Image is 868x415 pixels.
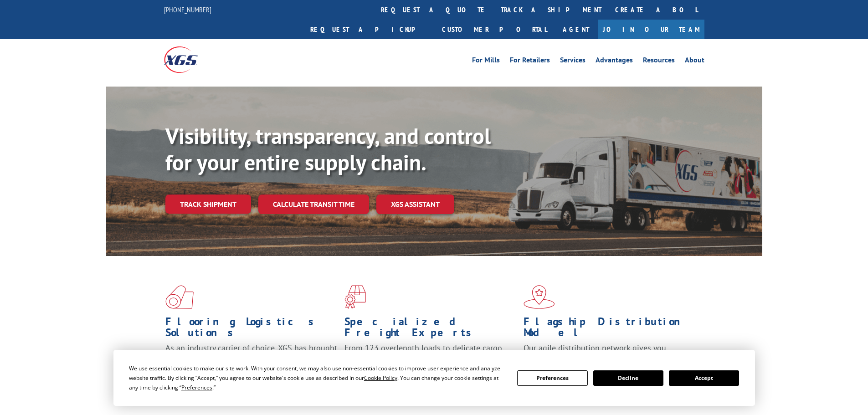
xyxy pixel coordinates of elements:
[524,343,691,364] span: Our agile distribution network gives you nationwide inventory management on demand.
[165,195,251,214] a: Track shipment
[181,384,212,391] span: Preferences
[560,56,586,67] a: Services
[598,20,704,39] a: Join Our Team
[554,20,598,39] a: Agent
[113,350,755,406] div: Cookie Consent Prompt
[669,370,739,386] button: Accept
[524,316,696,343] h1: Flagship Distribution Model
[685,56,704,67] a: About
[517,370,587,386] button: Preferences
[364,374,397,382] span: Cookie Policy
[165,285,194,309] img: xgs-icon-total-supply-chain-intelligence-red
[344,343,517,383] p: From 123 overlength loads to delicate cargo, our experienced staff knows the best way to move you...
[129,364,506,392] div: We use essential cookies to make our site work. With your consent, we may also use non-essential ...
[344,285,366,309] img: xgs-icon-focused-on-flooring-red
[376,195,454,214] a: XGS ASSISTANT
[165,316,338,343] h1: Flooring Logistics Solutions
[258,195,369,214] a: Calculate transit time
[344,316,517,343] h1: Specialized Freight Experts
[164,5,211,14] a: [PHONE_NUMBER]
[643,56,675,67] a: Resources
[435,20,554,39] a: Customer Portal
[524,285,555,309] img: xgs-icon-flagship-distribution-model-red
[303,20,435,39] a: Request a pickup
[165,122,491,176] b: Visibility, transparency, and control for your entire supply chain.
[596,56,633,67] a: Advantages
[593,370,663,386] button: Decline
[510,56,550,67] a: For Retailers
[472,56,500,67] a: For Mills
[165,343,337,375] span: As an industry carrier of choice, XGS has brought innovation and dedication to flooring logistics...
